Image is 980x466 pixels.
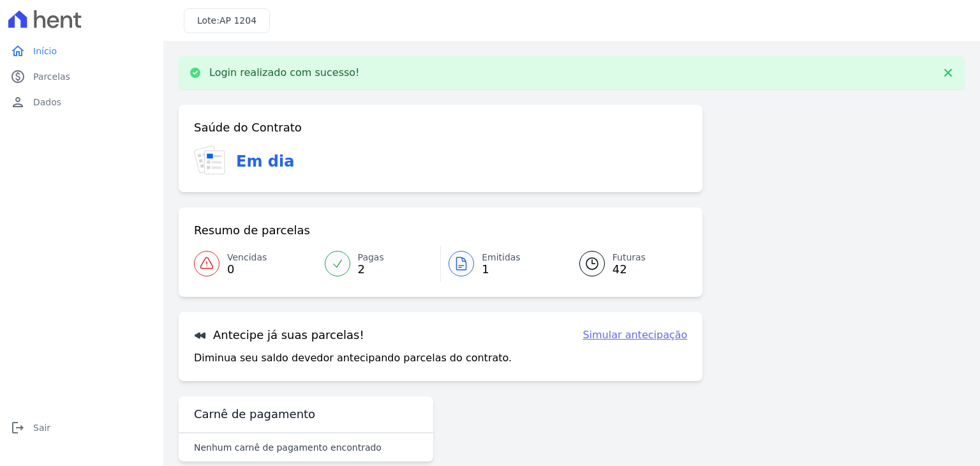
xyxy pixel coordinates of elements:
h3: Em dia [236,150,294,173]
a: Simular antecipação [583,327,687,343]
span: 1 [482,264,521,274]
span: Emitidas [482,251,521,264]
i: logout [10,420,26,435]
span: Vencidas [227,251,267,264]
a: logoutSair [5,415,158,440]
span: 2 [358,264,384,274]
span: Início [33,45,57,57]
a: personDados [5,89,158,115]
a: Emitidas 1 [441,246,564,282]
h3: Lote: [197,14,256,27]
i: home [10,43,26,59]
span: Parcelas [33,70,70,83]
a: homeInício [5,38,158,64]
h3: Saúde do Contrato [194,120,302,135]
span: 0 [227,264,267,274]
span: Sair [33,421,50,434]
span: Futuras [612,251,646,264]
span: Dados [33,96,61,109]
a: paidParcelas [5,64,158,89]
h3: Resumo de parcelas [194,223,310,238]
span: 42 [612,264,646,274]
h3: Carnê de pagamento [194,407,315,422]
h3: Antecipe já suas parcelas! [194,327,364,343]
a: Pagas 2 [317,246,441,282]
i: person [10,94,26,110]
span: AP 1204 [219,15,256,26]
p: Nenhum carnê de pagamento encontrado [194,441,382,454]
p: Diminua seu saldo devedor antecipando parcelas do contrato. [194,350,512,366]
a: Futuras 42 [564,246,688,282]
span: Pagas [358,251,384,264]
a: Vencidas 0 [194,246,317,282]
p: Login realizado com sucesso! [209,66,360,79]
i: paid [10,69,26,84]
